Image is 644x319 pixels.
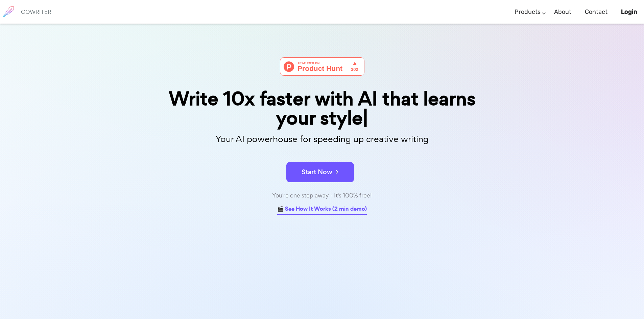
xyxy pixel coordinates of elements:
[515,2,541,22] a: Products
[153,191,491,201] div: You're one step away - It's 100% free!
[280,57,364,76] img: Cowriter - Your AI buddy for speeding up creative writing | Product Hunt
[585,2,607,22] a: Contact
[554,2,571,22] a: About
[621,8,637,16] b: Login
[21,9,51,15] h6: COWRITER
[621,2,637,22] a: Login
[153,89,491,128] div: Write 10x faster with AI that learns your style
[286,162,354,182] button: Start Now
[153,132,491,147] p: Your AI powerhouse for speeding up creative writing
[277,204,367,215] a: 🎬 See How It Works (2 min demo)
